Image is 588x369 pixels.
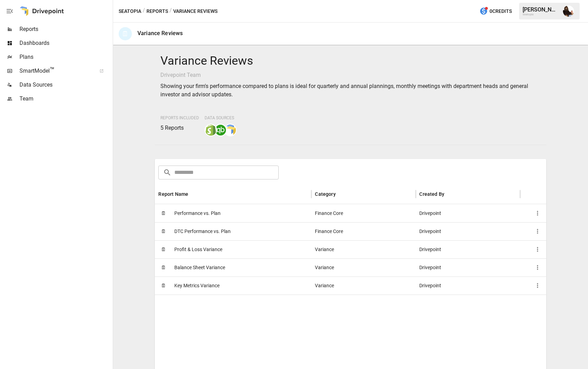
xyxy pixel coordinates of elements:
img: Ryan Dranginis [563,6,574,17]
span: Team [19,95,111,103]
span: Profit & Loss Variance [174,241,222,258]
button: Sort [189,189,199,199]
button: Sort [445,189,455,199]
div: Drivepoint [416,276,520,295]
span: Key Metrics Variance [174,277,220,295]
img: smart model [225,125,236,136]
div: Variance [311,276,416,295]
div: Report Name [158,191,188,197]
button: Reports [146,7,168,16]
p: Drivepoint Team [160,71,540,79]
img: quickbooks [215,125,226,136]
div: Variance Reviews [137,30,183,37]
span: Balance Sheet Variance [174,259,225,276]
button: 0Credits [477,5,515,18]
span: Performance vs. Plan [174,204,221,222]
span: Data Sources [205,115,234,120]
button: Sort [336,189,346,199]
div: Category [315,191,335,197]
div: [PERSON_NAME] [523,6,559,13]
div: Seatopia [523,13,559,16]
div: Drivepoint [416,258,520,276]
span: SmartModel [19,67,92,75]
div: Drivepoint [416,222,520,240]
span: Reports Included [160,115,199,120]
span: DTC Performance vs. Plan [174,223,231,240]
span: Reports [19,25,111,33]
h4: Variance Reviews [160,54,540,68]
span: 🗓 [158,244,169,255]
button: Ryan Dranginis [559,1,578,21]
div: Variance [311,258,416,276]
span: Data Sources [19,81,111,89]
div: Created By [419,191,444,197]
div: Drivepoint [416,240,520,258]
span: Plans [19,53,111,61]
span: 🗓 [158,280,169,291]
div: 🗓 [119,27,132,40]
div: / [169,7,172,16]
div: / [143,7,145,16]
span: 0 Credits [490,7,512,16]
div: Finance Core [311,222,416,240]
span: ™ [50,66,55,74]
div: Finance Core [311,204,416,222]
div: Drivepoint [416,204,520,222]
img: shopify [205,125,216,136]
p: 5 Reports [160,124,199,132]
p: Showing your firm's performance compared to plans is ideal for quarterly and annual plannings, mo... [160,82,540,99]
span: Dashboards [19,39,111,47]
span: 🗓 [158,208,169,218]
button: Seatopia [119,7,141,16]
div: Variance [311,240,416,258]
span: 🗓 [158,262,169,273]
span: 🗓 [158,226,169,236]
